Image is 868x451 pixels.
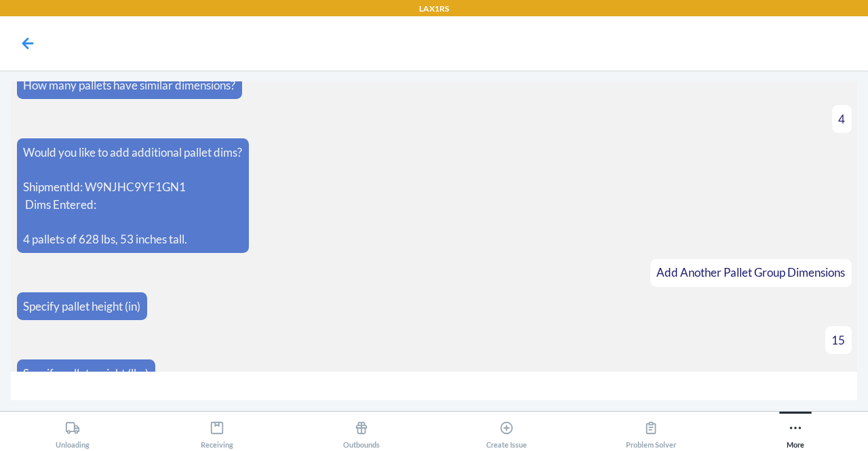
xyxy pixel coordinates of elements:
p: LAX1RS [419,3,449,15]
p: Specify pallet weight (lbs) [23,365,149,383]
button: Receiving [144,412,289,449]
span: Add Another Pallet Group Dimensions [656,265,845,279]
div: Receiving [201,415,233,449]
div: Outbounds [343,415,380,449]
div: More [787,415,804,449]
div: Create Issue [486,415,527,449]
button: Create Issue [434,412,578,449]
button: More [724,412,868,449]
p: How many pallets have similar dimensions? [23,77,235,94]
div: Problem Solver [626,415,676,449]
span: 15 [831,333,845,347]
p: 4 pallets of 628 lbs, 53 inches tall. [23,231,242,248]
button: Outbounds [290,412,434,449]
p: Specify pallet height (in) [23,298,140,315]
p: Would you like to add additional pallet dims? [23,144,242,161]
span: 4 [838,112,845,126]
p: ShipmentId: W9NJHC9YF1GN1 Dims Entered: [23,178,242,213]
button: Problem Solver [578,412,723,449]
div: Unloading [56,415,90,449]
